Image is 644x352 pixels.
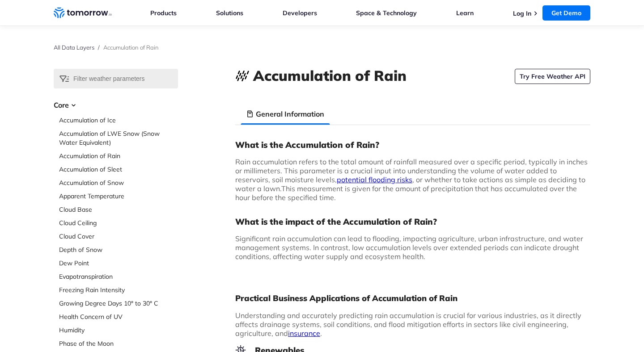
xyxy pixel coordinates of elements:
a: Accumulation of Snow [59,178,178,187]
a: Accumulation of LWE Snow (Snow Water Equivalent) [59,129,178,147]
a: Apparent Temperature [59,192,178,201]
a: Home link [54,6,112,20]
input: Filter weather parameters [54,69,178,88]
span: This measurement is given for the amount of precipitation that has accumulated over the hour befo... [235,184,577,202]
a: Cloud Base [59,205,178,214]
h3: General Information [256,109,324,119]
a: Products [150,9,177,17]
h3: What is the Accumulation of Rain? [235,139,590,150]
a: Log In [513,9,531,17]
a: Growing Degree Days 10° to 30° C [59,299,178,308]
a: Accumulation of Rain [59,151,178,160]
h2: Practical Business Applications of Accumulation of Rain [235,293,590,304]
a: Accumulation of Sleet [59,165,178,174]
a: Learn [456,9,474,17]
a: Depth of Snow [59,245,178,254]
a: Try Free Weather API [515,69,590,84]
a: Freezing Rain Intensity [59,285,178,294]
a: Humidity [59,326,178,335]
a: Space & Technology [356,9,417,17]
a: Get Demo [542,5,590,21]
a: All Data Layers [54,44,94,51]
a: Phase of the Moon [59,339,178,348]
a: Health Concern of UV [59,312,178,321]
a: insurance [288,329,320,338]
a: Evapotranspiration [59,272,178,281]
li: General Information [241,103,330,125]
span: / [98,44,100,51]
span: Rain accumulation refers to the total amount of rainfall measured over a specific period, typical... [235,157,588,193]
h1: Accumulation of Rain [253,66,407,85]
a: Cloud Cover [59,232,178,241]
a: Accumulation of Ice [59,116,178,125]
h3: What is the impact of the Accumulation of Rain? [235,216,590,227]
a: Cloud Ceiling [59,218,178,227]
a: Developers [283,9,317,17]
a: Dew Point [59,259,178,268]
a: Solutions [216,9,243,17]
h3: Core [54,100,178,110]
span: Understanding and accurately predicting rain accumulation is crucial for various industries, as i... [235,311,581,338]
span: Significant rain accumulation can lead to flooding, impacting agriculture, urban infrastructure, ... [235,234,583,261]
span: Accumulation of Rain [103,44,159,51]
a: potential flooding risks [337,175,412,184]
